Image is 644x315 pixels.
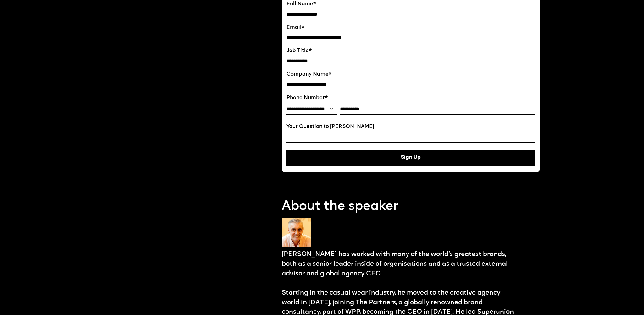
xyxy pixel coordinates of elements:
[286,72,535,78] label: Company Name
[282,197,540,215] p: About the speaker
[286,48,535,54] label: Job Title
[286,25,535,31] label: Email
[286,124,535,130] label: Your Question to [PERSON_NAME]
[286,150,535,166] button: Sign Up
[286,1,535,8] label: Full Name
[286,95,535,101] label: Phone Number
